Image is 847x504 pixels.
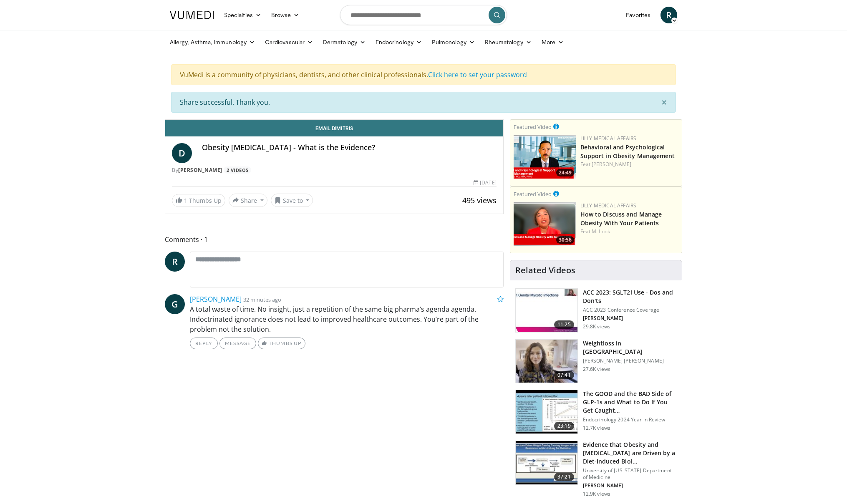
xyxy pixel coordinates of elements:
div: Feat. [580,228,678,235]
span: 30:56 [556,236,574,244]
span: 24:49 [556,169,574,176]
p: A total waste of time. No insight, just a repetition of the same big pharma’s agenda agenda. Indo... [190,304,504,334]
button: Save to [271,194,313,207]
a: Browse [266,7,305,23]
h4: Related Videos [515,265,575,275]
h3: Weightloss in [GEOGRAPHIC_DATA] [583,339,677,356]
p: University of [US_STATE] Department of Medicine [583,467,677,481]
span: 07:41 [554,371,574,379]
img: 9258cdf1-0fbf-450b-845f-99397d12d24a.150x105_q85_crop-smart_upscale.jpg [516,289,577,332]
a: [PERSON_NAME] [190,295,242,304]
button: × [653,92,676,112]
a: Reply [190,338,218,349]
a: Thumbs Up [258,338,305,349]
a: How to Discuss and Manage Obesity With Your Patients [580,210,662,227]
a: More [537,34,569,50]
p: [PERSON_NAME] [583,482,677,489]
div: VuMedi is a community of physicians, dentists, and other clinical professionals. [171,64,676,85]
p: 29.8K views [583,323,610,330]
h4: Obesity [MEDICAL_DATA] - What is the Evidence? [202,143,497,152]
a: 2 Videos [224,166,251,174]
img: 9983fed1-7565-45be-8934-aef1103ce6e2.150x105_q85_crop-smart_upscale.jpg [516,340,577,383]
div: Share successful. Thank you. [171,92,676,113]
a: Lilly Medical Affairs [580,202,637,209]
a: G [165,294,185,314]
a: D [172,143,192,163]
a: 11:25 ACC 2023: SGLT2i Use - Dos and Don'ts ACC 2023 Conference Coverage [PERSON_NAME] 29.8K views [515,288,677,333]
h3: Evidence that Obesity and [MEDICAL_DATA] are Driven by a Diet-Induced Biol… [583,441,677,466]
span: 23:19 [554,422,574,430]
a: R [165,252,185,272]
a: Cardiovascular [260,34,318,50]
span: 11:25 [554,320,574,329]
p: 12.7K views [583,425,610,431]
small: Featured Video [514,123,552,131]
a: 23:19 The GOOD and the BAD Side of GLP-1s and What to Do If You Get Caught… Endocrinology 2024 Ye... [515,390,677,434]
a: 37:21 Evidence that Obesity and [MEDICAL_DATA] are Driven by a Diet-Induced Biol… University of [... [515,441,677,497]
a: Endocrinology [371,34,427,50]
span: 1 [184,197,187,204]
p: Endocrinology 2024 Year in Review [583,416,677,423]
div: By [172,166,497,174]
span: 495 views [462,195,497,205]
a: Specialties [219,7,266,23]
p: ACC 2023 Conference Coverage [583,307,677,313]
a: 30:56 [514,202,576,246]
p: [PERSON_NAME] [583,315,677,322]
h3: The GOOD and the BAD Side of GLP-1s and What to Do If You Get Caught… [583,390,677,415]
a: [PERSON_NAME] [592,161,631,168]
img: 756cb5e3-da60-49d4-af2c-51c334342588.150x105_q85_crop-smart_upscale.jpg [516,390,577,433]
a: Lilly Medical Affairs [580,135,637,142]
a: M. Look [592,228,610,235]
img: VuMedi Logo [170,11,214,19]
button: Share [229,194,267,207]
a: 07:41 Weightloss in [GEOGRAPHIC_DATA] [PERSON_NAME] [PERSON_NAME] 27.6K views [515,339,677,383]
small: Featured Video [514,190,552,198]
a: R [660,7,677,23]
img: 53591b2a-b107-489b-8d45-db59bb710304.150x105_q85_crop-smart_upscale.jpg [516,441,577,484]
a: Dermatology [318,34,371,50]
a: Rheumatology [480,34,537,50]
a: Email Dimitris [165,120,503,136]
a: Message [219,338,256,349]
a: Pulmonology [427,34,480,50]
p: 27.6K views [583,366,610,373]
a: 24:49 [514,135,576,179]
span: 37:21 [554,473,574,481]
a: Allergy, Asthma, Immunology [165,34,260,50]
h3: ACC 2023: SGLT2i Use - Dos and Don'ts [583,288,677,305]
p: 12.9K views [583,491,610,497]
a: [PERSON_NAME] [178,166,222,174]
input: Search topics, interventions [340,5,507,25]
a: 1 Thumbs Up [172,194,225,207]
img: ba3304f6-7838-4e41-9c0f-2e31ebde6754.png.150x105_q85_crop-smart_upscale.png [514,135,576,179]
a: Behavioral and Psychological Support in Obesity Management [580,143,675,160]
small: 32 minutes ago [243,296,281,303]
img: c98a6a29-1ea0-4bd5-8cf5-4d1e188984a7.png.150x105_q85_crop-smart_upscale.png [514,202,576,246]
a: Favorites [621,7,655,23]
div: Feat. [580,161,678,168]
p: [PERSON_NAME] [PERSON_NAME] [583,358,677,364]
div: [DATE] [474,179,496,186]
span: Comments 1 [165,234,504,245]
a: Click here to set your password [428,70,527,79]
